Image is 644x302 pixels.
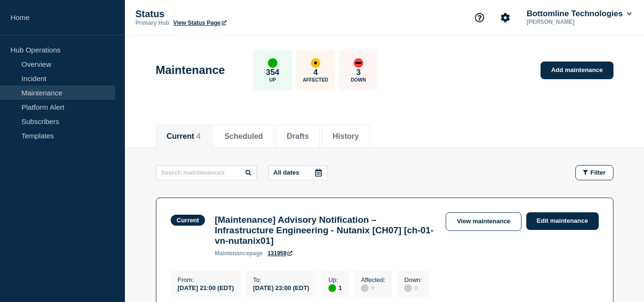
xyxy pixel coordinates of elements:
[178,276,234,283] p: From :
[311,58,320,68] div: affected
[253,276,309,283] p: To :
[173,20,226,26] a: View Status Page
[354,58,363,68] div: down
[177,217,199,224] div: Current
[196,132,201,140] span: 4
[313,68,317,77] p: 4
[446,212,521,231] a: View maintenance
[526,212,599,230] a: Edit maintenance
[225,132,263,141] button: Scheduled
[541,62,613,79] a: Add maintenance
[525,9,634,19] button: Bottomline Technologies
[591,169,606,176] span: Filter
[156,165,257,180] input: Search maintenances
[404,276,422,283] p: Down :
[215,250,249,257] span: maintenance
[135,9,326,20] p: Status
[328,276,342,283] p: Up :
[404,283,422,292] div: 0
[470,8,490,28] button: Support
[328,283,342,292] div: 1
[328,284,336,292] div: up
[266,68,279,77] p: 354
[269,77,276,83] p: Up
[178,283,234,292] div: [DATE] 21:00 (EDT)
[156,63,225,77] h1: Maintenance
[404,284,412,292] div: disabled
[268,165,327,180] button: All dates
[215,250,263,257] p: page
[575,165,613,180] button: Filter
[361,284,368,292] div: disabled
[268,58,277,68] div: up
[495,8,515,28] button: Account settings
[361,283,385,292] div: 0
[287,132,309,141] button: Drafts
[361,276,385,283] p: Affected :
[333,132,359,141] button: History
[356,68,360,77] p: 3
[267,250,292,257] a: 131959
[167,132,201,141] button: Current 4
[274,169,299,176] p: All dates
[253,283,309,292] div: [DATE] 23:00 (EDT)
[135,20,169,26] p: Primary Hub
[525,19,624,25] p: [PERSON_NAME]
[303,77,328,83] p: Affected
[351,77,366,83] p: Down
[215,215,436,246] h3: [Maintenance] Advisory Notification – Infrastructure Engineering - Nutanix [CH07] [ch-01-vn-nutan...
